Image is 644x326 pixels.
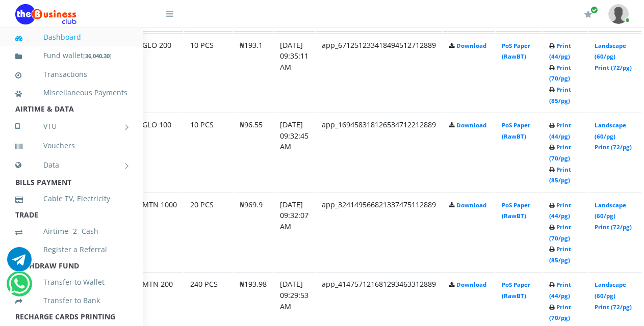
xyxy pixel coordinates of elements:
a: Print (85/pg) [549,86,571,104]
a: Data [15,152,127,178]
td: app_169458318126534712212889 [316,113,442,192]
a: VTU [15,114,127,139]
a: Print (70/pg) [549,223,571,242]
a: Download [456,121,486,129]
td: 20 PCS [184,193,233,271]
a: Download [456,281,486,288]
td: 10 PCS [184,33,233,112]
a: PoS Paper (RawBT) [502,281,530,300]
a: Print (72/pg) [595,64,632,71]
img: Logo [15,4,76,24]
a: Airtime -2- Cash [15,220,127,243]
a: Print (85/pg) [549,245,571,264]
a: Print (44/pg) [549,42,571,61]
a: Cable TV, Electricity [15,187,127,210]
a: Miscellaneous Payments [15,81,127,104]
a: Chat for support [9,279,30,296]
b: 36,040.30 [85,52,110,60]
td: [DATE] 09:35:11 AM [274,33,315,112]
a: Dashboard [15,25,127,49]
small: [ ] [83,52,112,60]
a: Print (70/pg) [549,64,571,83]
span: Renew/Upgrade Subscription [590,6,598,14]
td: ₦969.9 [234,193,273,271]
a: Vouchers [15,134,127,157]
a: Chat for support [7,255,32,271]
td: GLO 200 [136,33,183,112]
a: Transfer to Wallet [15,270,127,294]
a: Transactions [15,63,127,86]
a: Landscape (60/pg) [595,121,626,140]
a: Landscape (60/pg) [595,42,626,61]
a: Landscape (60/pg) [595,201,626,220]
td: ₦193.1 [234,33,273,112]
td: GLO 100 [136,113,183,192]
a: PoS Paper (RawBT) [502,201,530,220]
a: Print (72/pg) [595,143,632,151]
td: 10 PCS [184,113,233,192]
a: Print (70/pg) [549,303,571,322]
td: [DATE] 09:32:07 AM [274,193,315,271]
a: PoS Paper (RawBT) [502,121,530,140]
a: Print (72/pg) [595,223,632,231]
a: Print (44/pg) [549,201,571,220]
a: Fund wallet[36,040.30] [15,44,127,68]
a: Print (72/pg) [595,303,632,311]
a: Print (44/pg) [549,281,571,300]
a: Print (70/pg) [549,143,571,162]
a: Download [456,42,486,49]
td: ₦96.55 [234,113,273,192]
td: [DATE] 09:32:45 AM [274,113,315,192]
a: Landscape (60/pg) [595,281,626,300]
td: app_671251233418494512712889 [316,33,442,112]
a: Download [456,201,486,209]
img: User [608,4,629,24]
a: Print (44/pg) [549,121,571,140]
a: Transfer to Bank [15,289,127,312]
a: Register a Referral [15,238,127,261]
i: Renew/Upgrade Subscription [584,10,592,18]
a: Print (85/pg) [549,166,571,184]
a: PoS Paper (RawBT) [502,42,530,61]
td: MTN 1000 [136,193,183,271]
td: app_324149566821337475112889 [316,193,442,271]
